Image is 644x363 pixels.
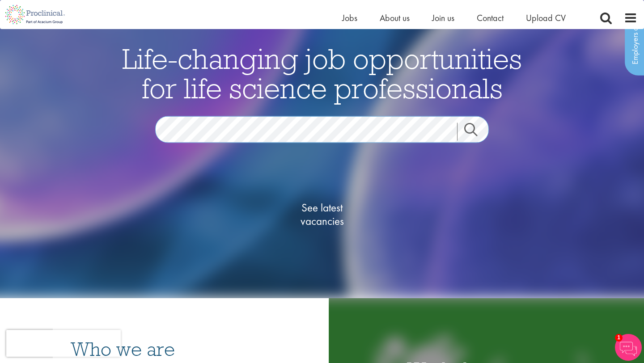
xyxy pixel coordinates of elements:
[277,201,367,228] span: See latest vacancies
[477,12,504,24] a: Contact
[6,330,121,357] iframe: reCAPTCHA
[380,12,410,24] a: About us
[457,122,496,140] a: Job search submit button
[122,40,522,106] span: Life-changing job opportunities for life science professionals
[342,12,357,24] a: Jobs
[526,12,566,24] a: Upload CV
[615,334,642,361] img: Chatbot
[71,339,245,359] h3: Who we are
[615,334,623,342] span: 1
[277,165,367,263] a: See latestvacancies
[432,12,454,24] a: Join us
